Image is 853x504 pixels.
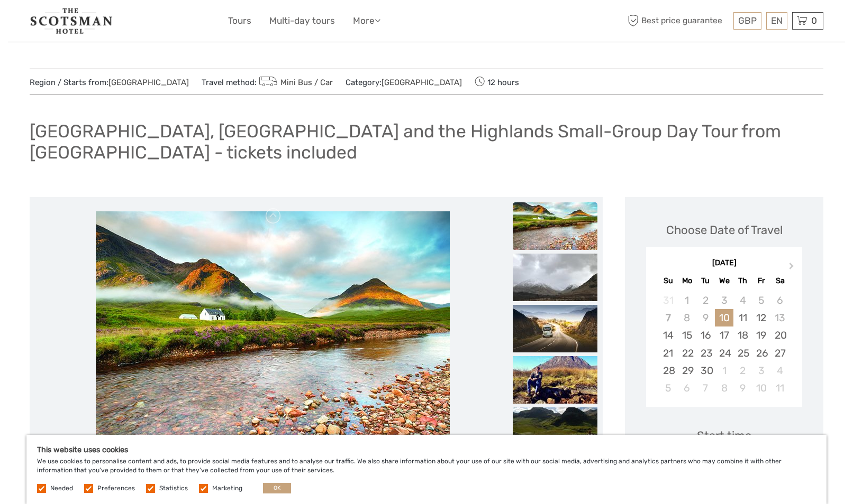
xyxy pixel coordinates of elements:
div: Choose Tuesday, September 23rd, 2025 [696,344,715,362]
div: Choose Saturday, September 20th, 2025 [770,326,789,344]
button: Next Month [784,260,801,277]
div: Choose Friday, October 3rd, 2025 [752,362,770,379]
button: Open LiveChat chat widget [122,16,134,29]
div: Choose Sunday, September 28th, 2025 [659,362,677,379]
div: Start time [697,427,751,444]
div: Choose Friday, October 10th, 2025 [752,379,770,397]
div: Choose Thursday, September 25th, 2025 [733,344,752,362]
div: Not available Thursday, September 4th, 2025 [733,292,752,309]
a: More [353,13,380,29]
label: Needed [50,484,73,493]
div: Choose Thursday, September 18th, 2025 [733,326,752,344]
div: Choose Wednesday, September 24th, 2025 [715,344,733,362]
div: Fr [752,274,770,288]
div: EN [766,12,787,30]
button: OK [263,483,291,493]
div: Choose Thursday, October 2nd, 2025 [733,362,752,379]
div: Sa [770,274,789,288]
span: Region / Starts from: [30,77,189,88]
div: Mo [678,274,696,288]
div: Choose Monday, October 6th, 2025 [678,379,696,397]
div: Not available Friday, September 5th, 2025 [752,292,770,309]
div: Choose Saturday, September 27th, 2025 [770,344,789,362]
div: Not available Saturday, September 13th, 2025 [770,309,789,326]
div: We use cookies to personalise content and ads, to provide social media features and to analyse ou... [26,435,827,504]
span: Category: [346,77,462,88]
div: Choose Wednesday, October 8th, 2025 [715,379,733,397]
div: Choose Tuesday, September 30th, 2025 [696,362,715,379]
div: Choose Monday, September 22nd, 2025 [678,344,696,362]
div: Choose Friday, September 12th, 2025 [752,309,770,326]
img: 1d88754f50f2419ba5fb04619389c941_slider_thumbnail.jpeg [513,305,597,352]
a: [GEOGRAPHIC_DATA] [108,78,189,87]
div: Tu [696,274,715,288]
div: Choose Monday, September 15th, 2025 [678,326,696,344]
a: Mini Bus / Car [257,78,333,87]
h1: [GEOGRAPHIC_DATA], [GEOGRAPHIC_DATA] and the Highlands Small-Group Day Tour from [GEOGRAPHIC_DATA... [30,120,823,163]
div: Not available Monday, September 1st, 2025 [678,292,696,309]
div: We [715,274,733,288]
label: Marketing [212,484,242,493]
div: Not available Tuesday, September 2nd, 2025 [696,292,715,309]
div: Choose Sunday, September 14th, 2025 [659,326,677,344]
div: Choose Saturday, October 4th, 2025 [770,362,789,379]
div: Choose Wednesday, September 10th, 2025 [715,309,733,326]
div: Choose Tuesday, October 7th, 2025 [696,379,715,397]
h5: This website uses cookies [37,445,816,454]
div: [DATE] [646,258,802,269]
div: Su [659,274,677,288]
span: 12 hours [475,74,519,89]
div: Choose Sunday, September 21st, 2025 [659,344,677,362]
span: GBP [738,15,757,26]
div: Choose Wednesday, September 17th, 2025 [715,326,733,344]
div: Choose Saturday, October 11th, 2025 [770,379,789,397]
div: Not available Saturday, September 6th, 2025 [770,292,789,309]
div: Choose Friday, September 26th, 2025 [752,344,770,362]
img: 519bb816fae04c9ca3e78fdc376abc34_slider_thumbnail.jpg [513,202,597,250]
label: Preferences [97,484,135,493]
div: Choose Thursday, October 9th, 2025 [733,379,752,397]
img: 2ad7da491b114816b74aaedaacd3d77e_slider_thumbnail.jpg [513,254,597,301]
div: Not available Sunday, September 7th, 2025 [659,309,677,326]
img: 519bb816fae04c9ca3e78fdc376abc34_main_slider.jpg [96,211,450,447]
a: Multi-day tours [269,13,335,29]
img: 3717d3814a2f4cc2832fd20e388e07cf_slider_thumbnail.jpg [513,356,597,404]
span: Travel method: [202,74,333,89]
div: Choose Tuesday, September 16th, 2025 [696,326,715,344]
div: Not available Tuesday, September 9th, 2025 [696,309,715,326]
div: Th [733,274,752,288]
span: 0 [810,15,819,26]
div: Choose Thursday, September 11th, 2025 [733,309,752,326]
p: We're away right now. Please check back later! [15,18,120,27]
img: 681-f48ba2bd-dfbf-4b64-890c-b5e5c75d9d66_logo_small.jpg [30,8,113,34]
div: Choose Date of Travel [666,222,783,238]
span: Best price guarantee [625,12,731,30]
div: month 2025-09 [649,292,798,397]
label: Statistics [159,484,188,493]
div: Choose Wednesday, October 1st, 2025 [715,362,733,379]
a: [GEOGRAPHIC_DATA] [382,78,462,87]
div: Choose Sunday, October 5th, 2025 [659,379,677,397]
div: Not available Monday, September 8th, 2025 [678,309,696,326]
img: 12384dc342ab4d49ab9bc018e6577b95_slider_thumbnail.jpg [513,407,597,455]
div: Choose Friday, September 19th, 2025 [752,326,770,344]
div: Not available Wednesday, September 3rd, 2025 [715,292,733,309]
div: Choose Monday, September 29th, 2025 [678,362,696,379]
div: Not available Sunday, August 31st, 2025 [659,292,677,309]
a: Tours [228,13,251,29]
